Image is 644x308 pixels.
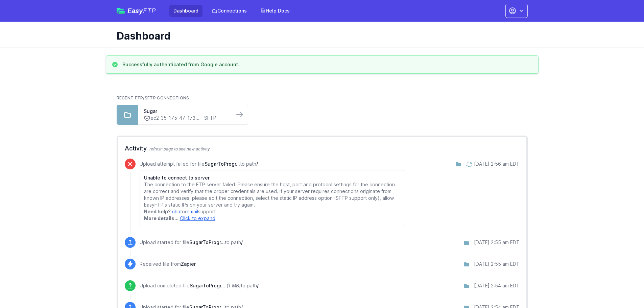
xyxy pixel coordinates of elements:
span: / [257,283,259,288]
p: Received file from [140,261,196,267]
p: Upload completed file to path [140,282,259,289]
span: SugarToProgress.txt [189,239,225,245]
strong: Need help? [144,209,171,214]
a: Connections [208,5,251,17]
span: FTP [143,7,156,15]
p: Upload started for file to path [140,239,243,246]
a: chat [172,209,182,214]
a: email [187,209,198,214]
p: or support. [144,208,401,215]
span: / [241,239,243,245]
h2: Recent FTP/SFTP Connections [117,95,528,101]
h3: Successfully authenticated from Google account. [122,61,239,68]
div: [DATE] 2:55 am EDT [474,261,520,267]
p: The connection to the FTP server failed. Please ensure the host, port and protocol settings for t... [144,181,401,208]
h6: Unable to connect to server [144,174,401,181]
a: EasyFTP [117,7,156,14]
div: [DATE] 2:54 am EDT [474,282,520,289]
i: (1 MB) [226,283,241,288]
strong: More details... [144,215,178,221]
span: SugarToProgress.txt [190,283,225,288]
span: Easy [127,7,156,14]
img: easyftp_logo.png [117,8,125,14]
span: Zapier [181,261,196,267]
div: [DATE] 2:56 am EDT [474,161,520,167]
h2: Activity [125,144,520,153]
a: ec2-35-175-47-173... - SFTP [144,115,229,122]
div: [DATE] 2:55 am EDT [474,239,520,246]
span: / [256,161,258,167]
p: Upload attempt failed for file to path [140,161,406,167]
h1: Dashboard [117,30,522,42]
span: SugarToProgress.txt [205,161,240,167]
a: Help Docs [256,5,294,17]
a: Click to expand [180,215,215,221]
a: Sugar [144,108,229,115]
span: refresh page to see new activity [149,146,210,151]
a: Dashboard [169,5,202,17]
